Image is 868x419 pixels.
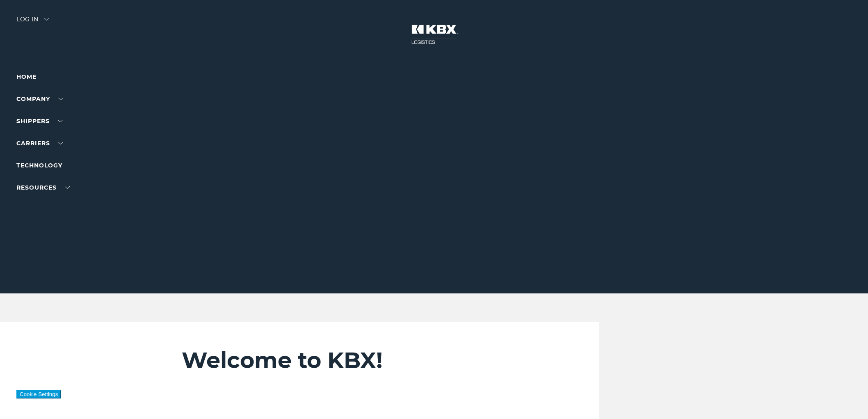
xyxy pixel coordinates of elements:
a: Company [16,95,63,103]
img: arrow [44,18,49,21]
img: kbx logo [403,16,465,53]
a: Technology [16,162,62,169]
a: SHIPPERS [16,117,63,125]
button: Cookie Settings [16,390,61,398]
h2: Welcome to KBX! [182,347,572,374]
a: RESOURCES [16,184,70,191]
a: Home [16,73,37,80]
div: Log in [16,16,49,28]
a: Carriers [16,140,63,147]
